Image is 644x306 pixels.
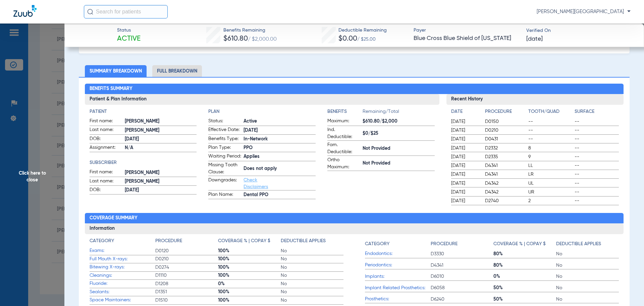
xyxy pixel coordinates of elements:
span: Sealants: [90,289,155,296]
span: $0/$25 [363,130,435,137]
span: [DATE] [451,162,479,169]
span: 80% [493,251,556,257]
span: Prosthetics: [365,296,431,303]
h4: Category [90,237,114,245]
span: D0120 [155,248,218,254]
span: [DATE] [451,189,479,195]
span: Active [117,34,141,44]
span: [DATE] [451,127,479,134]
span: D3330 [431,251,493,257]
app-breakdown-title: Category [365,237,431,250]
h4: Deductible Applies [556,241,601,248]
span: Cleanings: [90,272,155,279]
span: LL [528,162,573,169]
span: 80% [493,262,556,269]
span: Does not apply [244,165,316,172]
span: 50% [493,285,556,291]
span: Full Mouth X-rays: [90,256,155,263]
li: Full Breakdown [152,65,202,77]
span: No [281,289,343,295]
span: -- [528,127,573,134]
span: Payer [414,27,521,34]
span: 100% [218,272,281,279]
app-breakdown-title: Deductible Applies [281,237,343,247]
h4: Coverage % | Copay $ [218,237,270,245]
h4: Procedure [485,108,526,115]
span: 100% [218,297,281,304]
span: -- [575,136,619,142]
span: -- [528,118,573,125]
span: $0.00 [338,35,357,42]
span: First name: [90,118,122,126]
span: Dental PPO [244,191,316,199]
span: UR [528,189,573,195]
h3: Information [85,223,624,234]
span: Verified On [526,27,633,34]
span: Status [117,27,141,34]
span: No [281,248,343,254]
span: [DATE] [451,180,479,187]
span: -- [575,180,619,187]
span: Ortho Maximum: [327,157,360,171]
span: D2740 [485,198,526,204]
img: Search Icon [87,9,93,15]
app-breakdown-title: Coverage % | Copay $ [493,237,556,250]
span: D2332 [485,145,526,151]
app-breakdown-title: Procedure [431,237,493,250]
span: D4341 [485,171,526,178]
span: -- [575,145,619,151]
span: D4342 [485,189,526,195]
h4: Tooth/Quad [528,108,573,115]
span: $610.80 [223,35,248,42]
span: D6240 [431,296,493,303]
h4: Deductible Applies [281,237,326,245]
span: 50% [493,296,556,303]
span: LR [528,171,573,178]
span: [DATE] [244,127,316,134]
span: First name: [90,169,122,177]
span: Active [244,118,316,125]
span: Maximum: [327,118,360,126]
h3: Patient & Plan Information [85,94,439,105]
span: D6010 [431,273,493,280]
span: Status: [208,118,241,126]
app-breakdown-title: Category [90,237,155,247]
span: D0210 [485,127,526,134]
h4: Benefits [327,108,363,115]
h4: Procedure [155,237,182,245]
h4: Date [451,108,479,115]
span: No [281,272,343,279]
app-breakdown-title: Benefits [327,108,363,118]
span: D1110 [155,272,218,279]
span: D4341 [431,262,493,269]
span: [PERSON_NAME][GEOGRAPHIC_DATA] [537,8,631,15]
h4: Plan [208,108,316,115]
app-breakdown-title: Procedure [155,237,218,247]
span: No [556,285,619,291]
span: Missing Tooth Clause: [208,162,241,176]
app-breakdown-title: Tooth/Quad [528,108,573,118]
span: No [556,273,619,280]
span: Periodontics: [365,262,431,269]
span: 0% [493,273,556,280]
h4: Subscriber [90,159,197,166]
span: -- [575,198,619,204]
span: 100% [218,289,281,295]
span: D1208 [155,280,218,287]
span: In-Network [244,136,316,143]
span: D0150 [485,118,526,125]
span: 8 [528,145,573,151]
span: Effective Date: [208,126,241,134]
h2: Benefits Summary [85,84,624,94]
span: Ind. Deductible: [327,126,360,140]
span: [DATE] [526,35,543,43]
app-breakdown-title: Coverage % | Copay $ [218,237,281,247]
span: D0431 [485,136,526,142]
li: Summary Breakdown [85,65,147,77]
span: Fam. Deductible: [327,141,360,156]
h4: Surface [575,108,619,115]
span: N/A [125,144,197,151]
span: 2 [528,198,573,204]
span: Bitewing X-rays: [90,264,155,271]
